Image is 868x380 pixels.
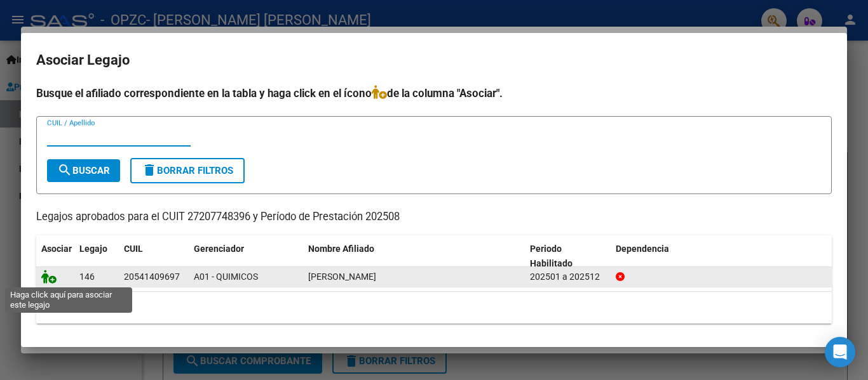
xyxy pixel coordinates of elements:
[194,244,244,254] span: Gerenciador
[36,209,832,225] p: Legajos aprobados para el CUIT 27207748396 y Período de Prestación 202508
[74,235,119,277] datatable-header-cell: Legajo
[119,235,189,277] datatable-header-cell: CUIL
[124,270,180,284] div: 20541409697
[825,337,855,367] div: Open Intercom Messenger
[616,244,669,254] span: Dependencia
[124,244,143,254] span: CUIL
[308,272,376,282] span: MARTINEZ DYLAN GABRIEL
[47,159,120,182] button: Buscar
[525,235,611,277] datatable-header-cell: Periodo Habilitado
[189,235,303,277] datatable-header-cell: Gerenciador
[36,235,74,277] datatable-header-cell: Asociar
[194,272,258,282] span: A01 - QUIMICOS
[36,85,832,102] h4: Busque el afiliado correspondiente en la tabla y haga click en el ícono de la columna "Asociar".
[611,235,832,277] datatable-header-cell: Dependencia
[57,162,72,178] mat-icon: search
[36,48,832,72] h2: Asociar Legajo
[303,235,525,277] datatable-header-cell: Nombre Afiliado
[79,244,107,254] span: Legajo
[530,244,573,268] span: Periodo Habilitado
[142,162,157,178] mat-icon: delete
[142,165,233,176] span: Borrar Filtros
[41,244,72,254] span: Asociar
[36,292,832,324] div: 1 registros
[57,165,110,176] span: Buscar
[530,270,606,284] div: 202501 a 202512
[308,244,374,254] span: Nombre Afiliado
[130,158,245,183] button: Borrar Filtros
[79,272,95,282] span: 146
